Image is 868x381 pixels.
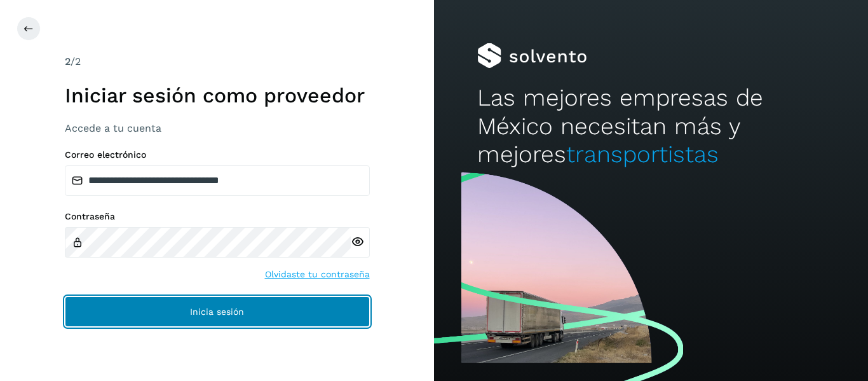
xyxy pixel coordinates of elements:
div: /2 [65,54,370,69]
h2: Las mejores empresas de México necesitan más y mejores [477,84,824,169]
label: Contraseña [65,211,370,222]
h3: Accede a tu cuenta [65,122,370,134]
span: 2 [65,55,71,67]
span: transportistas [566,141,719,168]
button: Inicia sesión [65,296,370,327]
h1: Iniciar sesión como proveedor [65,83,370,107]
label: Correo electrónico [65,149,370,160]
a: Olvidaste tu contraseña [265,268,370,281]
span: Inicia sesión [190,307,244,316]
